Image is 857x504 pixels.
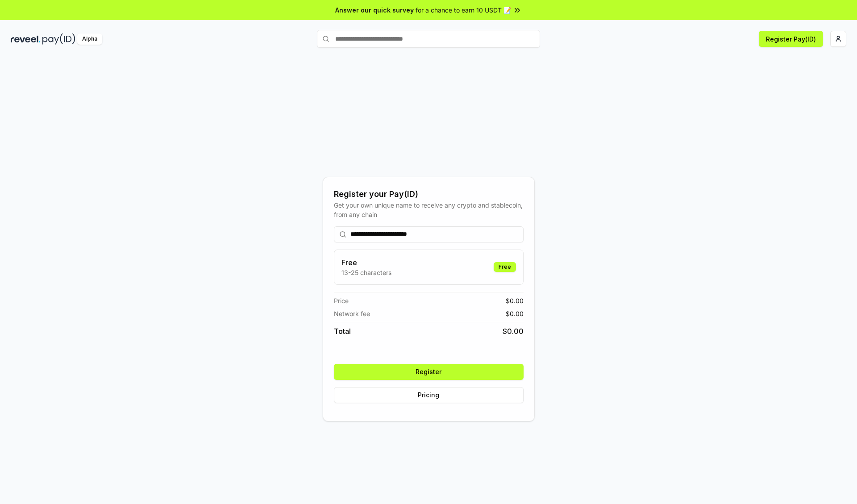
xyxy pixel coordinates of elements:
[77,33,102,45] div: Alpha
[506,309,524,318] span: $ 0.00
[503,326,524,337] span: $ 0.00
[334,296,349,305] span: Price
[334,387,524,403] button: Pricing
[334,200,524,219] div: Get your own unique name to receive any crypto and stablecoin, from any chain
[334,326,351,337] span: Total
[494,262,516,272] div: Free
[335,5,414,15] span: Answer our quick survey
[42,33,75,45] img: pay_id
[506,296,524,305] span: $ 0.00
[334,309,370,318] span: Network fee
[416,5,511,15] span: for a chance to earn 10 USDT 📝
[11,33,41,45] img: reveel_dark
[334,188,524,200] div: Register your Pay(ID)
[334,364,524,380] button: Register
[341,257,391,268] h3: Free
[759,31,823,47] button: Register Pay(ID)
[341,268,391,277] p: 13-25 characters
